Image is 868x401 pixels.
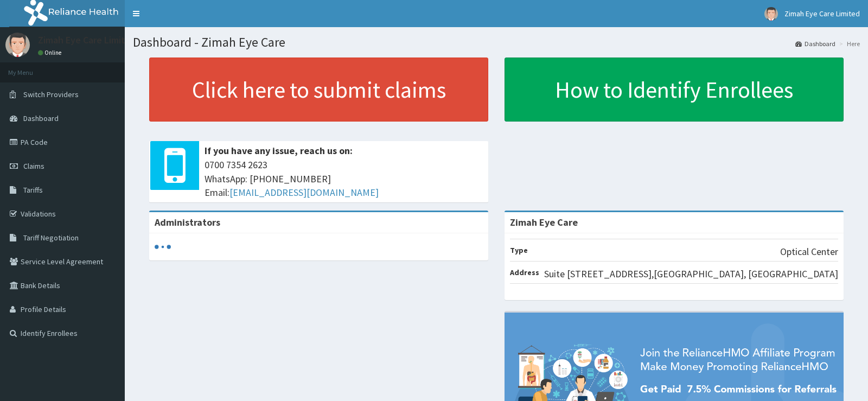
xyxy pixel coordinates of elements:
[780,245,838,259] p: Optical Center
[544,267,838,281] p: Suite [STREET_ADDRESS],[GEOGRAPHIC_DATA], [GEOGRAPHIC_DATA]
[784,9,860,18] span: Zimah Eye Care Limited
[23,185,43,195] span: Tariffs
[38,49,64,56] a: Online
[149,58,488,122] a: Click here to submit claims
[23,233,79,243] span: Tariff Negotiation
[23,161,44,171] span: Claims
[510,268,539,277] b: Address
[155,239,171,255] svg: audio-loading
[38,35,136,45] p: Zimah Eye Care Limited
[133,35,860,49] h1: Dashboard - Zimah Eye Care
[229,186,379,199] a: [EMAIL_ADDRESS][DOMAIN_NAME]
[795,39,835,48] a: Dashboard
[510,216,578,228] strong: Zimah Eye Care
[764,7,778,21] img: User Image
[510,245,528,255] b: Type
[23,113,59,123] span: Dashboard
[155,216,220,228] b: Administrators
[205,144,353,157] b: If you have any issue, reach us on:
[23,90,79,99] span: Switch Providers
[505,58,844,122] a: How to Identify Enrollees
[837,39,860,48] li: Here
[205,158,483,200] span: 0700 7354 2623 WhatsApp: [PHONE_NUMBER] Email:
[5,33,30,57] img: User Image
